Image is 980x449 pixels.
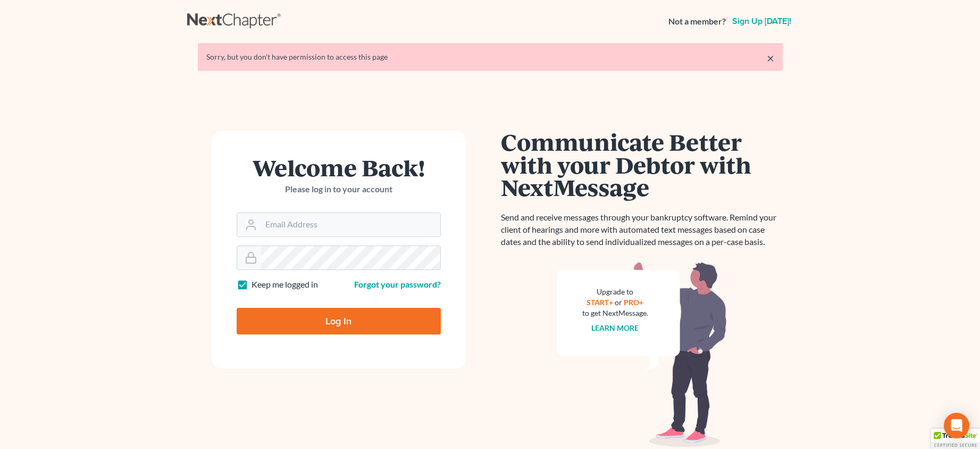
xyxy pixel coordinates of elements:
h1: Communicate Better with your Debtor with NextMessage [501,130,783,199]
input: Email Address [261,213,440,236]
div: TrustedSite Certified [931,429,980,449]
input: Log In [237,308,441,334]
span: or [615,298,622,307]
p: Send and receive messages through your bankruptcy software. Remind your client of hearings and mo... [501,211,783,248]
a: Forgot your password? [354,279,441,289]
a: Sign up [DATE]! [730,17,793,26]
div: Sorry, but you don't have permission to access this page [206,52,774,62]
a: Learn more [591,323,639,332]
p: Please log in to your account [237,183,441,195]
div: Upgrade to [582,287,648,297]
label: Keep me logged in [252,279,318,291]
a: START+ [587,298,613,307]
strong: Not a member? [668,15,726,28]
img: nextmessage_bg-59042aed3d76b12b5cd301f8e5b87938c9018125f34e5fa2b7a6b67550977c72.svg [557,261,727,447]
h1: Welcome Back! [237,156,441,179]
div: Open Intercom Messenger [944,413,969,438]
a: × [767,52,774,64]
a: PRO+ [624,298,643,307]
div: to get NextMessage. [582,308,648,319]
